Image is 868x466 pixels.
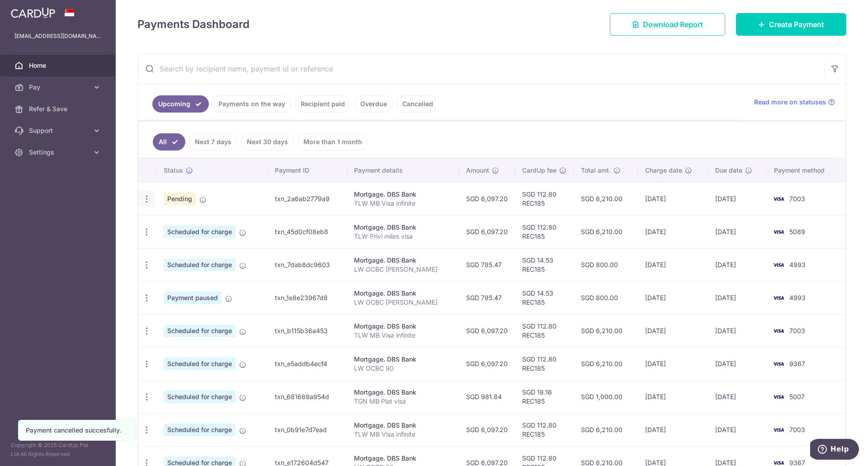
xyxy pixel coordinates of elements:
[515,215,574,248] td: SGD 112.80 REC185
[29,148,89,157] span: Settings
[164,424,236,436] span: Scheduled for charge
[789,327,805,334] span: 7003
[354,199,452,208] p: TLW MB Visa infinite
[769,391,788,402] img: Bank Card
[638,281,708,314] td: [DATE]
[574,182,638,215] td: SGD 6,210.00
[164,358,236,370] span: Scheduled for charge
[515,347,574,380] td: SGD 112.80 REC185
[268,413,347,446] td: txn_0b91e7d7ead
[153,133,185,151] a: All
[708,380,767,413] td: [DATE]
[29,104,89,113] span: Refer & Save
[574,248,638,281] td: SGD 800.00
[268,215,347,248] td: txn_45d0cf08eb8
[754,98,826,107] span: Read more on statuses
[767,159,845,182] th: Payment method
[581,166,611,175] span: Total amt.
[164,292,222,304] span: Payment paused
[268,248,347,281] td: txn_7dab8dc9603
[138,54,824,83] input: Search by recipient name, payment id or reference
[515,248,574,281] td: SGD 14.53 REC185
[708,347,767,380] td: [DATE]
[769,292,788,303] img: Bank Card
[14,32,101,41] p: [EMAIL_ADDRESS][DOMAIN_NAME]
[164,193,196,205] span: Pending
[164,166,183,175] span: Status
[708,215,767,248] td: [DATE]
[164,259,236,271] span: Scheduled for charge
[522,166,557,175] span: CardUp fee
[789,261,806,268] span: 4993
[769,226,788,237] img: Bank Card
[354,331,452,340] p: TLW MB Visa infinite
[137,16,250,33] h4: Payments Dashboard
[769,358,788,369] img: Bank Card
[515,413,574,446] td: SGD 112.80 REC185
[354,322,452,331] div: Mortgage. DBS Bank
[241,133,294,151] a: Next 30 days
[638,215,708,248] td: [DATE]
[268,347,347,380] td: txn_e5addb4ecf4
[347,159,459,182] th: Payment details
[268,281,347,314] td: txn_1e8e23967d8
[708,413,767,446] td: [DATE]
[574,413,638,446] td: SGD 6,210.00
[459,413,515,446] td: SGD 6,097.20
[574,380,638,413] td: SGD 1,000.00
[164,226,236,238] span: Scheduled for charge
[354,232,452,241] p: TLW Privi miles visa
[645,166,682,175] span: Charge date
[708,248,767,281] td: [DATE]
[638,182,708,215] td: [DATE]
[29,126,89,135] span: Support
[610,13,725,36] a: Download Report
[736,13,846,36] a: Create Payment
[164,391,236,403] span: Scheduled for charge
[638,314,708,347] td: [DATE]
[459,215,515,248] td: SGD 6,097.20
[769,193,788,204] img: Bank Card
[459,248,515,281] td: SGD 785.47
[789,426,805,433] span: 7003
[396,95,439,113] a: Cancelled
[638,248,708,281] td: [DATE]
[708,182,767,215] td: [DATE]
[515,182,574,215] td: SGD 112.80 REC185
[789,393,805,400] span: 5007
[466,166,489,175] span: Amount
[459,281,515,314] td: SGD 785.47
[715,166,742,175] span: Due date
[708,281,767,314] td: [DATE]
[297,133,368,151] a: More than 1 month
[643,19,703,30] span: Download Report
[769,424,788,435] img: Bank Card
[754,98,835,107] a: Read more on statuses
[354,454,452,463] div: Mortgage. DBS Bank
[769,325,788,336] img: Bank Card
[515,281,574,314] td: SGD 14.53 REC185
[638,380,708,413] td: [DATE]
[638,413,708,446] td: [DATE]
[354,95,393,113] a: Overdue
[459,347,515,380] td: SGD 6,097.20
[769,19,824,30] span: Create Payment
[515,380,574,413] td: SGD 18.16 REC185
[268,182,347,215] td: txn_2a6ab2779a9
[354,397,452,406] p: TGN MB Plat visa
[574,314,638,347] td: SGD 6,210.00
[789,195,805,202] span: 7003
[459,182,515,215] td: SGD 6,097.20
[212,95,291,113] a: Payments on the way
[295,95,351,113] a: Recipient paid
[354,421,452,430] div: Mortgage. DBS Bank
[354,265,452,274] p: LW OCBC [PERSON_NAME]
[11,7,55,18] img: CardUp
[29,61,89,70] span: Home
[268,314,347,347] td: txn_b115b36a453
[26,426,126,435] div: Payment cancelled succesfully.
[354,190,452,199] div: Mortgage. DBS Bank
[354,256,452,265] div: Mortgage. DBS Bank
[189,133,237,151] a: Next 7 days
